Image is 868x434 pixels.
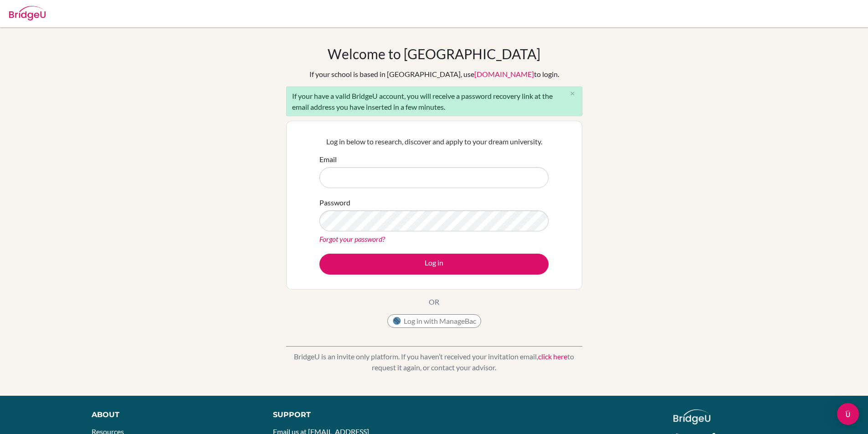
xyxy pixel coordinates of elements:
button: Log in with ManageBac [387,314,481,328]
a: Forgot your password? [319,235,385,243]
i: close [569,90,576,97]
div: If your school is based in [GEOGRAPHIC_DATA], use to login. [309,69,559,80]
button: Log in [319,254,549,275]
p: OR [429,296,439,307]
a: [DOMAIN_NAME] [474,70,534,78]
p: Log in below to research, discover and apply to your dream university. [319,136,549,147]
a: click here [538,352,567,361]
div: Support [273,409,423,420]
div: Open Intercom Messenger [837,403,859,425]
div: About [92,409,252,420]
p: BridgeU is an invite only platform. If you haven’t received your invitation email, to request it ... [286,351,582,373]
button: Close [564,87,582,101]
div: If your have a valid BridgeU account, you will receive a password recovery link at the email addr... [286,87,582,116]
label: Password [319,197,350,208]
h1: Welcome to [GEOGRAPHIC_DATA] [328,46,540,62]
label: Email [319,154,337,165]
img: logo_white@2x-f4f0deed5e89b7ecb1c2cc34c3e3d731f90f0f143d5ea2071677605dd97b5244.png [673,409,710,424]
img: Bridge-U [9,6,46,20]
